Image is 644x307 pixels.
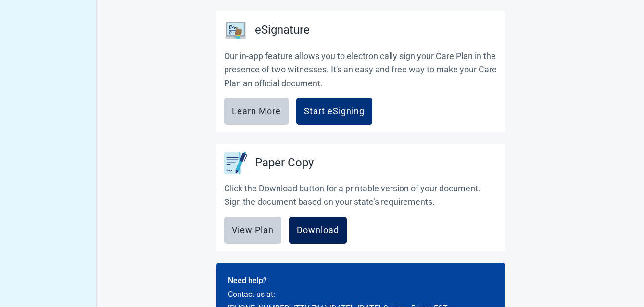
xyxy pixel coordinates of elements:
h2: Paper Copy [255,154,314,172]
div: Download [297,225,339,235]
button: Learn More [224,98,289,125]
img: eSignature [224,19,247,42]
img: Paper Copy [224,152,247,174]
button: View Plan [224,217,281,244]
div: View Plan [232,225,274,235]
p: Our in-app feature allows you to electronically sign your Care Plan in the presence of two witnes... [224,49,497,90]
p: Contact us at: [228,288,493,300]
div: Start eSigning [304,106,365,116]
h2: eSignature [255,21,310,39]
button: Download [289,217,347,244]
button: Start eSigning [296,98,372,125]
p: Click the Download button for a printable version of your document. Sign the document based on yo... [224,182,497,209]
div: Learn More [232,106,281,116]
h2: Need help? [228,274,493,286]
